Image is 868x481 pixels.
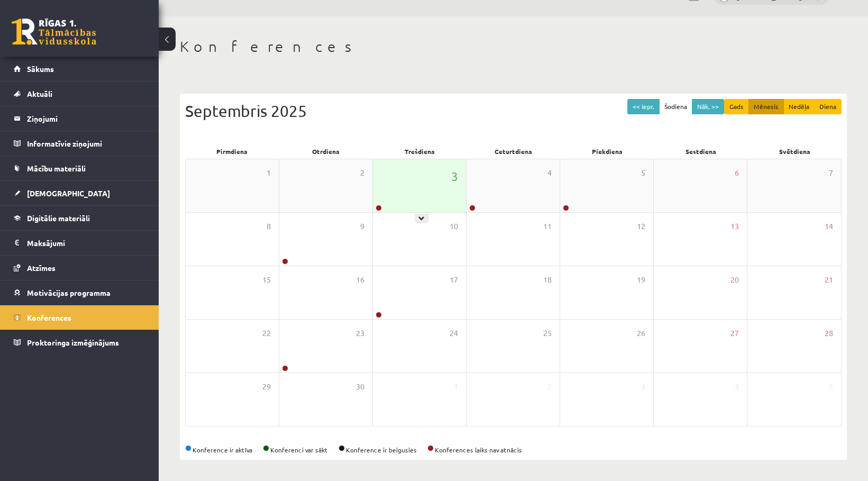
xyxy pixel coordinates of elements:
[543,274,552,286] span: 18
[450,274,458,286] span: 17
[543,328,552,339] span: 25
[735,167,739,179] span: 6
[27,338,119,347] span: Proktoringa izmēģinājums
[185,99,842,123] div: Septembris 2025
[14,81,145,106] a: Aktuāli
[748,144,842,159] div: Svētdiena
[14,106,145,131] a: Ziņojumi
[262,274,271,286] span: 15
[27,313,71,322] span: Konferences
[783,99,815,114] button: Nedēļa
[360,221,364,232] span: 9
[14,305,145,330] a: Konferences
[27,64,54,74] span: Sākums
[267,221,271,232] span: 8
[450,221,458,232] span: 10
[356,381,364,393] span: 30
[14,206,145,230] a: Digitālie materiāli
[814,99,842,114] button: Diena
[659,99,692,114] button: Šodiena
[185,144,279,159] div: Pirmdiena
[825,221,833,232] span: 14
[185,445,842,455] div: Konference ir aktīva Konferenci var sākt Konference ir beigusies Konferences laiks nav atnācis
[735,381,739,393] span: 4
[730,328,739,339] span: 27
[692,99,724,114] button: Nāk. >>
[12,19,96,45] a: Rīgas 1. Tālmācības vidusskola
[14,231,145,255] a: Maksājumi
[27,288,111,297] span: Motivācijas programma
[356,328,364,339] span: 23
[730,221,739,232] span: 13
[467,144,560,159] div: Ceturtdiena
[637,328,645,339] span: 26
[262,381,271,393] span: 29
[373,144,467,159] div: Trešdiena
[829,381,833,393] span: 5
[641,381,645,393] span: 3
[14,57,145,81] a: Sākums
[14,156,145,180] a: Mācību materiāli
[279,144,372,159] div: Otrdiena
[627,99,660,114] button: << Iepr.
[360,167,364,179] span: 2
[14,330,145,355] a: Proktoringa izmēģinājums
[180,38,847,56] h1: Konferences
[829,167,833,179] span: 7
[454,381,458,393] span: 1
[450,328,458,339] span: 24
[637,274,645,286] span: 19
[27,213,90,223] span: Digitālie materiāli
[262,328,271,339] span: 22
[641,167,645,179] span: 5
[543,221,552,232] span: 11
[14,256,145,280] a: Atzīmes
[27,89,52,98] span: Aktuāli
[27,188,110,198] span: [DEMOGRAPHIC_DATA]
[14,131,145,156] a: Informatīvie ziņojumi
[27,131,145,156] legend: Informatīvie ziņojumi
[730,274,739,286] span: 20
[27,263,56,273] span: Atzīmes
[14,181,145,205] a: [DEMOGRAPHIC_DATA]
[451,167,458,185] span: 3
[724,99,749,114] button: Gads
[637,221,645,232] span: 12
[547,381,552,393] span: 2
[356,274,364,286] span: 16
[267,167,271,179] span: 1
[14,280,145,305] a: Motivācijas programma
[825,274,833,286] span: 21
[654,144,747,159] div: Sestdiena
[547,167,552,179] span: 4
[27,231,145,255] legend: Maksājumi
[560,144,654,159] div: Piekdiena
[27,106,145,131] legend: Ziņojumi
[748,99,784,114] button: Mēnesis
[27,164,86,173] span: Mācību materiāli
[825,328,833,339] span: 28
